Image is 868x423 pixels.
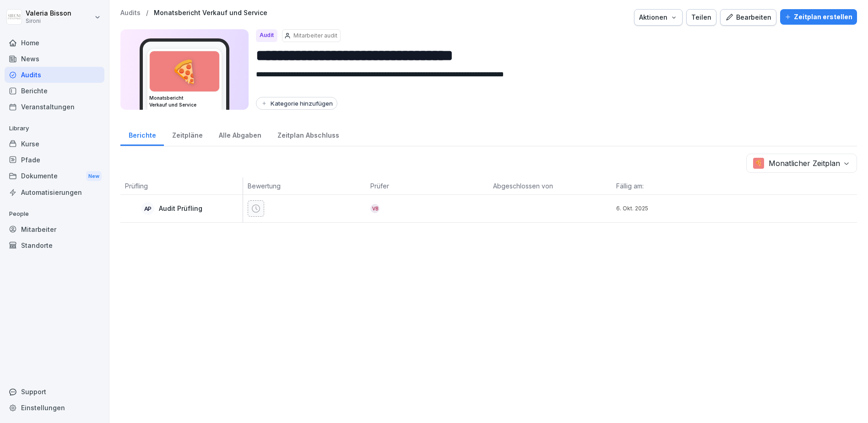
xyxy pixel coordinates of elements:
p: Mitarbeiter audit [293,32,337,40]
div: Aktionen [639,12,678,22]
p: Library [5,121,104,136]
a: Berichte [5,83,104,99]
a: Monatsbericht Verkauf und Service [154,9,267,17]
a: Veranstaltungen [5,99,104,115]
button: Zeitplan erstellen [780,9,857,25]
p: Audit Prüfling [159,205,202,213]
a: Standorte [5,237,104,253]
p: 6. Okt. 2025 [616,204,734,213]
th: Fällig am: [612,177,734,195]
a: Kurse [5,136,104,152]
a: Einstellungen [5,400,104,416]
p: Valeria Bisson [26,10,71,17]
a: Pfade [5,152,104,168]
div: VB [370,204,380,213]
p: Abgeschlossen von [493,181,607,191]
a: Home [5,35,104,51]
p: Bewertung [248,181,361,191]
a: Zeitpläne [164,123,211,146]
a: DokumenteNew [5,168,104,185]
div: Teilen [691,12,711,22]
p: Prüfling [125,181,238,191]
div: 🍕 [150,51,219,91]
a: Automatisierungen [5,184,104,200]
a: Audits [120,9,141,17]
div: Zeitplan erstellen [785,12,852,22]
th: Prüfer [366,177,488,195]
a: Berichte [120,123,164,146]
a: Alle Abgaben [211,123,269,146]
div: Support [5,384,104,400]
button: Kategorie hinzufügen [256,97,337,110]
div: Bearbeiten [725,12,771,22]
a: Mitarbeiter [5,221,104,237]
a: Zeitplan Abschluss [269,123,347,146]
p: Sironi [26,18,71,24]
button: Teilen [686,9,716,26]
button: Aktionen [634,9,683,26]
div: AP [141,202,154,215]
div: Dokumente [5,168,104,185]
div: New [86,171,102,182]
a: Audits [5,67,104,83]
div: Audit [256,29,277,42]
a: News [5,51,104,67]
div: Kategorie hinzufügen [260,100,333,107]
p: People [5,207,104,221]
p: / [146,9,148,17]
h3: Monatsbericht Verkauf und Service [149,95,220,108]
button: Bearbeiten [720,9,776,26]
